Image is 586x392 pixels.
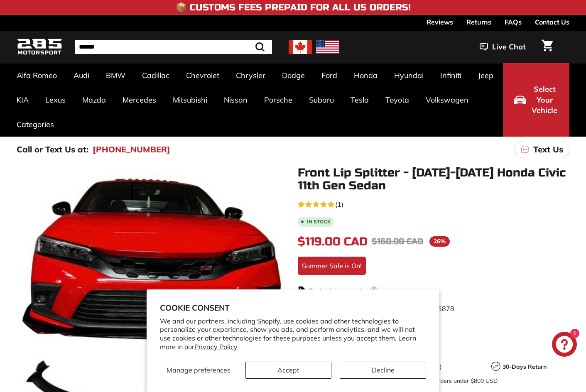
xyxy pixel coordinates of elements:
a: Reviews [427,15,453,29]
b: In stock [307,219,331,224]
input: Search [75,40,272,54]
a: Volkswagen [417,88,477,112]
img: Logo_285_Motorsport_areodynamics_components [17,37,62,57]
span: $119.00 CAD [298,235,368,249]
button: Accept [245,362,332,379]
h4: 📦 Customs Fees Prepaid for All US Orders! [176,2,411,12]
a: Contact Us [535,15,569,29]
p: Call or Text Us at: [17,143,88,156]
a: Ford [313,63,346,88]
a: FAQs [505,15,522,29]
span: i [370,286,378,294]
strong: Best price guarantee [309,287,368,294]
a: Mitsubishi [164,88,216,112]
a: Privacy Policy [194,343,238,351]
a: Audi [65,63,98,88]
a: KIA [8,88,37,112]
a: Cadillac [134,63,178,88]
span: Select Your Vehicle [530,84,559,116]
a: Categories [8,112,62,137]
a: Toyota [377,88,417,112]
a: Porsche [256,88,301,112]
a: Cart [537,33,558,61]
a: Jeep [470,63,502,88]
a: Chevrolet [178,63,228,88]
a: 5.0 rating (1 votes) [298,198,570,209]
strong: 30-Days Return [503,363,547,370]
button: Select Your Vehicle [503,63,569,137]
span: 26% [429,236,450,247]
a: Subaru [301,88,342,112]
a: Nissan [216,88,256,112]
inbox-online-store-chat: Shopify online store chat [549,332,579,359]
h1: Front Lip Splitter - [DATE]-[DATE] Honda Civic 11th Gen Sedan [298,167,570,192]
a: Returns [466,15,491,29]
a: Dodge [274,63,313,88]
p: Text Us [533,143,563,156]
a: Lexus [37,88,74,112]
a: Honda [346,63,386,88]
span: Manage preferences [167,366,230,374]
span: Live Chat [492,42,526,52]
a: Text Us [515,141,569,158]
a: Alfa Romeo [8,63,65,88]
span: (1) [335,199,343,209]
a: Mercedes [114,88,164,112]
span: $160.00 CAD [372,236,423,247]
button: Manage preferences [160,362,237,379]
a: Tesla [342,88,377,112]
a: [PHONE_NUMBER] [93,143,170,156]
a: Mazda [74,88,114,112]
p: We and our partners, including Shopify, use cookies and other technologies to personalize your ex... [160,317,427,351]
h2: Cookie consent [160,303,427,313]
div: Summer Sale is On! [298,257,366,275]
a: Chrysler [228,63,274,88]
a: Infiniti [432,63,470,88]
button: Decline [340,362,426,379]
button: Live Chat [469,37,537,57]
a: BMW [98,63,134,88]
a: Hyundai [386,63,432,88]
